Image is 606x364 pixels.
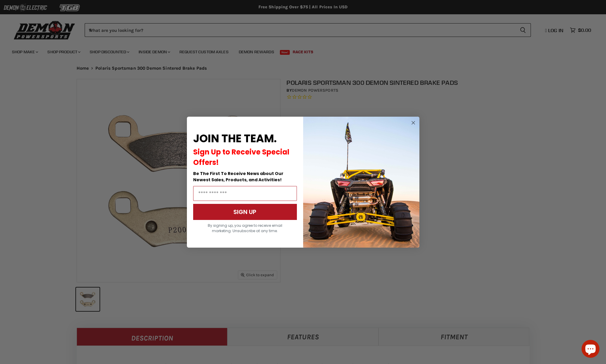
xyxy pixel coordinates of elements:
img: a9095488-b6e7-41ba-879d-588abfab540b.jpeg [303,117,419,248]
span: JOIN THE TEAM. [193,131,277,146]
button: SIGN UP [193,204,297,220]
input: Email Address [193,186,297,201]
span: Sign Up to Receive Special Offers! [193,147,289,167]
span: By signing up, you agree to receive email marketing. Unsubscribe at any time. [208,223,282,233]
inbox-online-store-chat: Shopify online store chat [580,340,601,359]
button: Close dialog [410,119,417,126]
span: Be The First To Receive News about Our Newest Sales, Products, and Activities! [193,171,283,183]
